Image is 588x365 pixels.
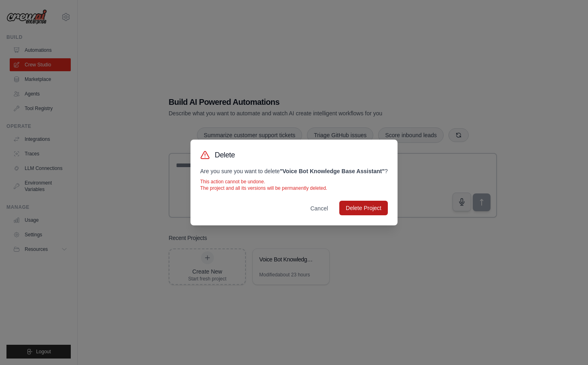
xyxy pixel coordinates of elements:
button: Cancel [304,201,334,216]
button: Delete Project [339,201,388,215]
strong: " Voice Bot Knowledge Base Assistant " [280,168,385,174]
iframe: Chat Widget [548,326,588,365]
p: The project and all its versions will be permanently deleted. [200,185,388,191]
p: Are you sure you want to delete ? [200,167,388,175]
p: This action cannot be undone. [200,178,388,185]
h3: Delete [215,149,235,161]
